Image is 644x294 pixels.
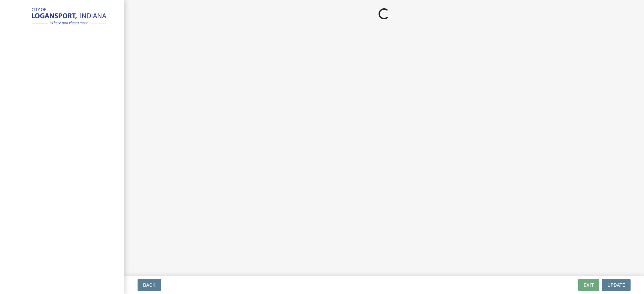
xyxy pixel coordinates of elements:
[138,279,161,291] button: Back
[607,282,625,288] span: Update
[578,279,599,291] button: Exit
[14,7,113,27] img: City of Logansport, Indiana
[602,279,631,291] button: Update
[143,282,155,288] span: Back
